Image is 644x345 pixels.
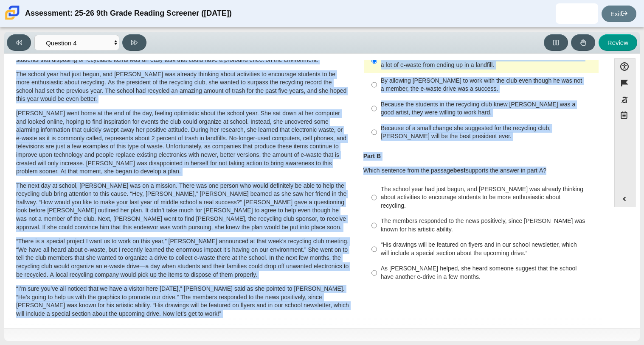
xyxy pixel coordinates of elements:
div: Because the students in the recycling club knew [PERSON_NAME] was a good artist, they were willin... [381,100,595,117]
p: “I’m sure you’ve all noticed that we have a visitor here [DATE],” [PERSON_NAME] said as she point... [16,285,349,318]
div: As [PERSON_NAME] helped, she heard someone suggest that the school have another e-drive in a few ... [381,264,595,281]
p: The school year had just begun, and [PERSON_NAME] was already thinking about activities to encour... [16,70,349,103]
a: Carmen School of Science & Technology [3,16,21,23]
p: [PERSON_NAME] went home at the end of the day, feeling optimistic about the school year. She sat ... [16,109,349,176]
div: By determining a new project for the recycling club, [PERSON_NAME] keeps a lot of e-waste from en... [381,53,595,70]
div: The school year had just begun, and [PERSON_NAME] was already thinking about activities to encour... [381,185,595,210]
button: Raise Your Hand [571,34,595,51]
p: Which sentence from the passage supports the answer in part A? [363,167,599,175]
b: best [453,167,466,174]
div: Assessment items [8,58,606,325]
button: Open Accessibility Menu [614,58,636,75]
button: Toggle response masking [614,92,636,108]
img: Carmen School of Science & Technology [3,4,21,22]
div: Because of a small change she suggested for the recycling club, [PERSON_NAME] will be the best pr... [381,124,595,141]
div: “His drawings will be featured on flyers and in our school newsletter, which will include a speci... [381,241,595,257]
a: Exit [602,6,636,22]
img: cameron.russell.eC1Oc0 [570,7,584,20]
p: The next day at school, [PERSON_NAME] was on a mission. There was one person who would definitely... [16,182,349,232]
p: “There is a special project I want us to work on this year,” [PERSON_NAME] announced at that week... [16,237,349,279]
b: Part B [363,152,381,160]
button: Notepad [614,108,636,125]
div: The members responded to the news positively, since [PERSON_NAME] was known for his artistic abil... [381,217,595,234]
button: Review [599,34,637,51]
button: Flag item [614,75,636,91]
button: Expand menu. Displays the button labels. [615,191,635,207]
div: Assessment: 25-26 9th Grade Reading Screener ([DATE]) [25,3,232,24]
div: By allowing [PERSON_NAME] to work with the club even though he was not a member, the e-waste driv... [381,77,595,93]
